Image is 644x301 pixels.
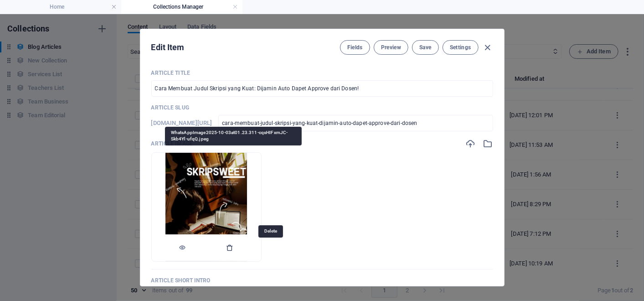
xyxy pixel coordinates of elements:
h2: Edit Item [151,42,185,53]
p: Article Title [151,69,493,77]
p: Article Slug [151,104,493,111]
i: Select from file manager or stock photos [483,139,493,149]
button: Save [412,40,438,55]
p: Article Short Intro [151,277,493,284]
p: Article Image [151,140,193,147]
span: Fields [347,44,363,51]
button: Fields [340,40,370,55]
img: WhatsAppImage2025-10-03at01.23.311-cqsHIFxmJC-Skb4Yl-ufqQ.jpeg [165,153,247,261]
i: Preview [179,244,186,251]
h6: Slug is the URL under which this item can be found, so it must be unique. [151,118,212,129]
button: Settings [443,40,479,55]
span: Save [419,44,431,51]
h4: Collections Manager [121,2,242,12]
span: Preview [381,44,401,51]
button: Preview [374,40,408,55]
span: Settings [450,44,471,51]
